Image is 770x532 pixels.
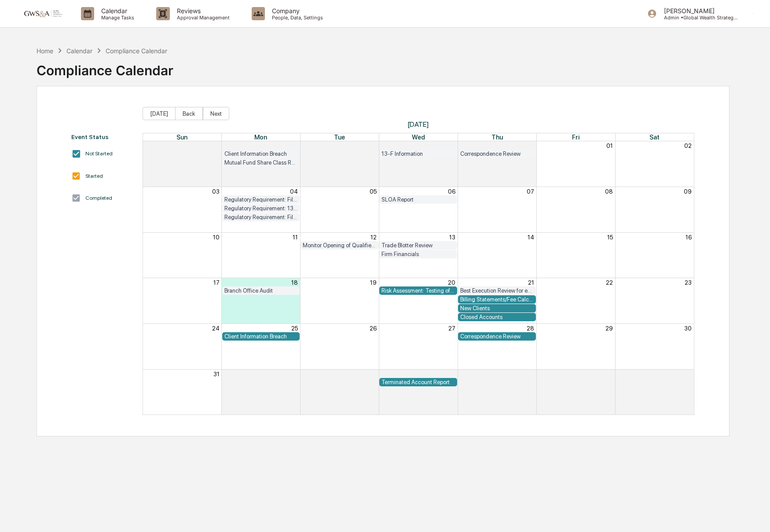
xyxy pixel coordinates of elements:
p: Calendar [94,7,139,15]
button: 28 [527,325,534,332]
div: Trade Blotter Review [381,242,455,249]
p: Reviews [170,7,234,15]
button: 10 [213,234,220,241]
span: Sat [649,133,660,141]
div: Event Status [71,133,134,140]
button: 03 [212,188,220,195]
button: 22 [606,279,613,286]
button: 31 [213,371,220,378]
button: 25 [291,325,298,332]
div: Mutual Fund Share Class Review [224,159,298,166]
button: 13 [449,234,455,241]
p: Manage Tasks [94,15,139,21]
iframe: Open customer support [742,503,766,527]
button: 11 [293,234,298,241]
div: Month View [143,133,694,415]
span: Tue [334,133,345,141]
button: 27 [448,325,455,332]
button: 06 [684,371,692,378]
button: Next [203,107,229,120]
div: Compliance Calendar [37,55,173,78]
p: Admin • Global Wealth Strategies Associates [657,15,739,21]
div: SLOA Report [381,196,455,203]
div: Client Information Breach [224,150,298,157]
div: Calendar [66,47,92,55]
span: [DATE] [143,120,694,128]
div: Client Information Breach [224,333,298,340]
p: [PERSON_NAME] [657,7,739,15]
button: 17 [213,279,220,286]
button: 27 [213,142,220,149]
button: 05 [370,188,377,195]
button: 16 [686,234,692,241]
button: 12 [370,234,377,241]
button: 15 [607,234,613,241]
button: 07 [527,188,534,195]
div: Compliance Calendar [106,47,167,55]
div: Terminated Account Report [381,379,455,385]
div: Billing Statements/Fee Calculations Report [460,296,534,303]
span: Wed [412,133,425,141]
div: Started [85,173,103,179]
div: 13-F Information [381,150,455,157]
div: Risk Assessment: Testing of Compliance Program [381,287,455,294]
button: 01 [291,371,298,378]
button: 06 [448,188,455,195]
div: Home [37,47,53,55]
span: Sun [176,133,187,141]
button: 01 [606,142,613,149]
div: Regulatory Requirement: 13F Filings DUE [224,205,298,212]
button: 04 [526,371,534,378]
button: 30 [684,325,692,332]
button: 04 [290,188,298,195]
button: 30 [448,142,455,149]
button: Back [175,107,203,120]
button: 03 [448,371,455,378]
button: 26 [370,325,377,332]
div: Correspondence Review [460,333,534,340]
button: 28 [290,142,298,149]
div: Monitor Opening of Qualified Accounts [303,242,376,249]
div: Regulatory Requirement: File Form N-PX (Annual 13F Filers only) [224,214,298,220]
div: Firm Financials [381,251,455,257]
span: Fri [572,133,579,141]
button: 29 [369,142,377,149]
button: 05 [606,371,613,378]
div: New Clients [460,305,534,312]
button: 09 [684,188,692,195]
button: 08 [605,188,613,195]
p: People, Data, Settings [265,15,327,21]
img: logo [21,9,63,18]
button: 14 [528,234,534,241]
span: Mon [254,133,267,141]
span: Thu [491,133,503,141]
button: 21 [528,279,534,286]
button: 02 [684,142,692,149]
button: 18 [291,279,298,286]
p: Approval Management [170,15,234,21]
button: 19 [370,279,377,286]
div: Closed Accounts [460,314,534,320]
div: Branch Office Audit [224,287,298,294]
div: Regulatory Requirement: File Form N-PX (Annual 13F Filers only)FOr [224,196,298,203]
button: 23 [685,279,692,286]
div: Not Started [85,150,113,157]
div: Best Execution Review for each Custodian [460,287,534,294]
p: Company [265,7,327,15]
button: [DATE] [143,107,176,120]
button: 29 [605,325,613,332]
button: 24 [212,325,220,332]
div: Correspondence Review [460,150,534,157]
button: 31 [528,142,534,149]
button: 02 [369,371,377,378]
div: Completed [85,195,112,201]
button: 20 [448,279,455,286]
